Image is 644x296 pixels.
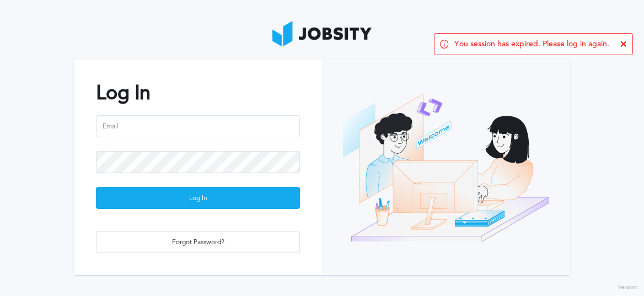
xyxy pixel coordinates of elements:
[96,115,300,137] input: Email
[96,82,300,104] h2: Log In
[618,284,638,291] label: Version:
[96,187,299,209] div: Log In
[454,40,609,49] span: You session has expired. Please log in again.
[96,187,300,209] button: Log In
[96,232,299,254] div: Forgot Password?
[96,231,300,253] button: Forgot Password?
